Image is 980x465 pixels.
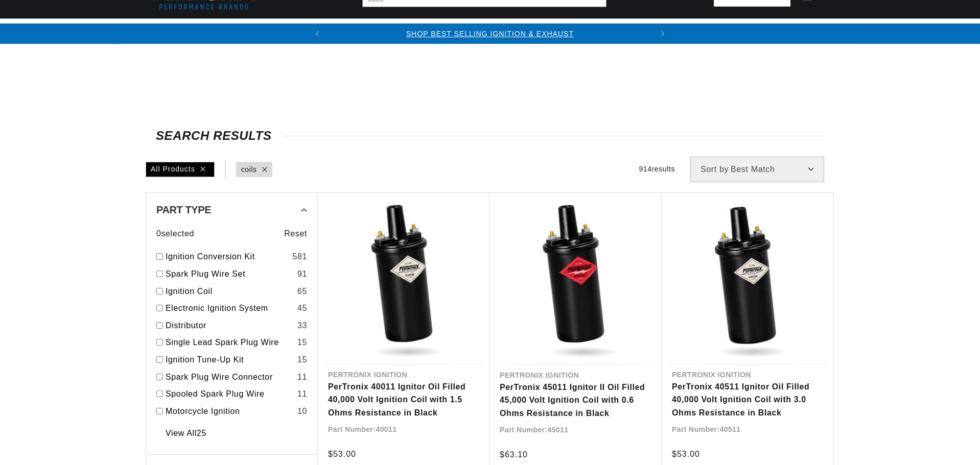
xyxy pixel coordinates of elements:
div: 11 [297,387,307,401]
a: coils [241,164,257,175]
span: 0 selected [156,227,194,240]
a: View All 25 [166,427,206,440]
div: 15 [297,336,307,349]
div: 33 [297,319,307,332]
a: Single Lead Spark Plug Wire [166,336,293,349]
a: Spark Plug Wire Connector [166,371,293,384]
a: Spark Plug Wire Set [166,267,293,281]
summary: Engine Swaps [546,19,623,43]
div: 91 [297,267,307,281]
button: Translation missing: en.sections.announcements.previous_announcement [307,23,328,44]
summary: Battery Products [623,19,724,43]
summary: Coils & Distributors [256,19,369,43]
a: Electronic Ignition System [166,302,293,315]
div: 11 [297,371,307,384]
div: 1 of 2 [328,28,652,39]
div: 15 [297,353,307,366]
a: Spooled Spark Plug Wire [166,387,293,401]
button: Translation missing: en.sections.announcements.next_announcement [652,23,673,44]
div: 581 [292,250,307,263]
a: SHOP BEST SELLING IGNITION & EXHAUST [406,30,574,38]
span: 914 results [639,165,675,173]
span: Part Type [156,205,211,215]
div: All Products [146,162,215,177]
a: Ignition Conversion Kit [166,250,288,263]
summary: Ignition Conversions [146,19,256,43]
a: Distributor [166,319,293,332]
select: Sort by [690,157,824,182]
a: PerTronix 40011 Ignitor Oil Filled 40,000 Volt Ignition Coil with 1.5 Ohms Resistance in Black [328,380,479,420]
div: Announcement [328,28,652,39]
a: Motorcycle Ignition [166,405,293,418]
div: 45 [297,302,307,315]
a: PerTronix 40511 Ignitor Oil Filled 40,000 Volt Ignition Coil with 3.0 Ohms Resistance in Black [672,380,823,420]
div: SEARCH RESULTS [156,131,824,141]
a: PerTronix 45011 Ignitor II Oil Filled 45,000 Volt Ignition Coil with 0.6 Ohms Resistance in Black [500,381,651,420]
div: 65 [297,285,307,298]
summary: Headers, Exhausts & Components [369,19,546,43]
slideshow-component: Translation missing: en.sections.announcements.announcement_bar [120,23,860,44]
a: Ignition Coil [166,285,293,298]
div: 10 [297,405,307,418]
span: Reset [284,227,307,240]
summary: Spark Plug Wires [724,19,821,43]
summary: Motorcycle [822,19,893,43]
span: Sort by [701,165,729,174]
a: Ignition Tune-Up Kit [166,353,293,366]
